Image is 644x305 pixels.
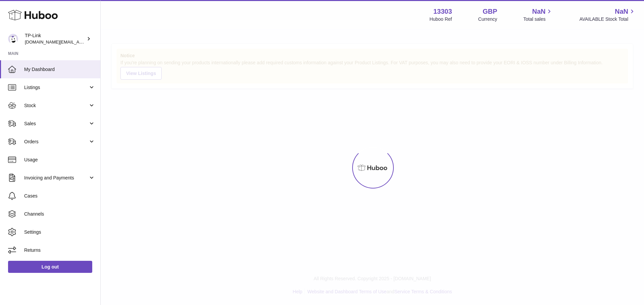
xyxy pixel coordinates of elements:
[24,175,88,181] span: Invoicing and Payments
[8,261,92,273] a: Log out
[433,7,452,16] strong: 13303
[24,211,95,217] span: Channels
[8,34,18,44] img: purchase.uk@tp-link.com
[579,16,636,22] span: AVAILABLE Stock Total
[24,229,95,235] span: Settings
[478,16,497,22] div: Currency
[25,32,85,45] div: TP-Link
[615,7,628,16] span: NaN
[24,66,95,73] span: My Dashboard
[24,247,95,253] span: Returns
[483,7,497,16] strong: GBP
[523,7,553,22] a: NaN Total sales
[532,7,545,16] span: NaN
[25,39,133,45] span: [DOMAIN_NAME][EMAIL_ADDRESS][DOMAIN_NAME]
[24,193,95,199] span: Cases
[24,139,88,145] span: Orders
[579,7,636,22] a: NaN AVAILABLE Stock Total
[24,121,88,127] span: Sales
[24,157,95,163] span: Usage
[430,16,452,22] div: Huboo Ref
[523,16,553,22] span: Total sales
[24,84,88,91] span: Listings
[24,102,88,109] span: Stock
